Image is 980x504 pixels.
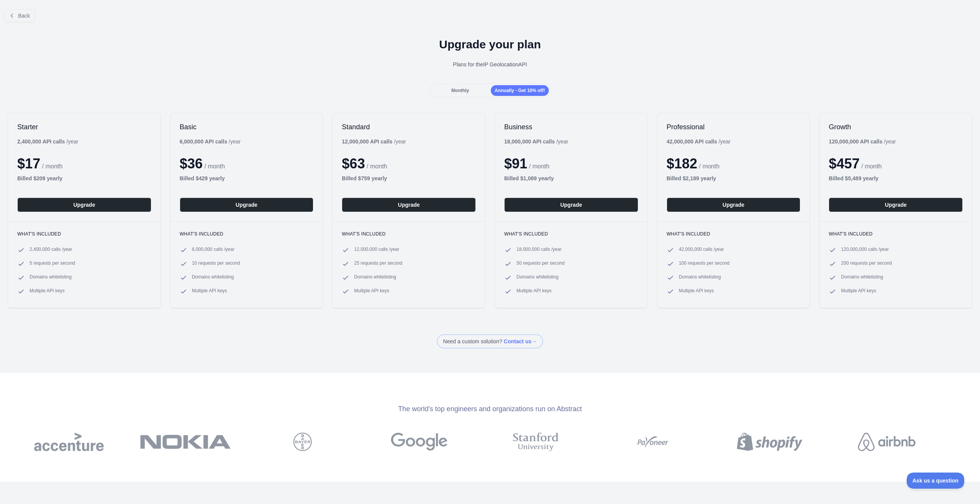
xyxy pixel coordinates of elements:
[504,175,554,181] b: Billed $ 1,089 yearly
[907,473,965,489] iframe: Toggle Customer Support
[667,156,697,171] span: $ 182
[529,163,550,170] span: / month
[667,175,716,181] b: Billed $ 2,189 yearly
[504,156,527,171] span: $ 91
